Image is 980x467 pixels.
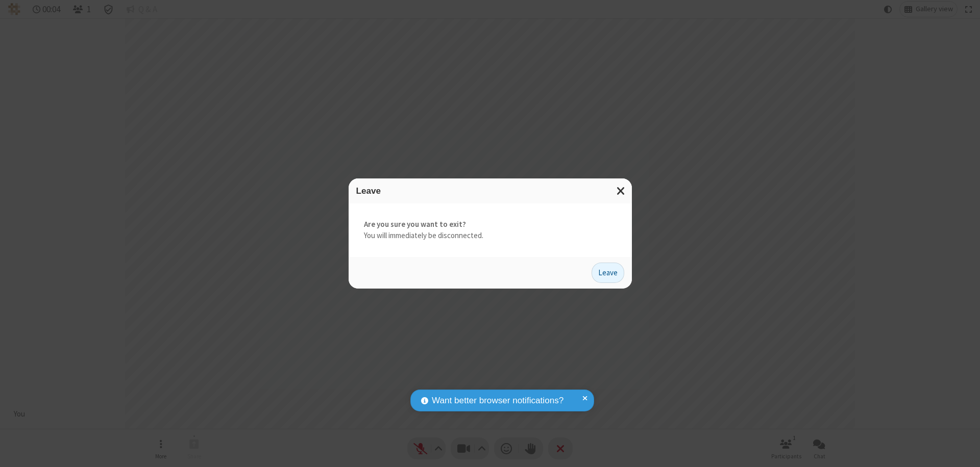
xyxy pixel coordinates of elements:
button: Close modal [610,178,632,203]
strong: Are you sure you want to exit? [364,219,617,230]
h3: Leave [356,186,624,196]
span: Want better browser notifications? [432,394,563,407]
button: Leave [592,263,624,283]
div: You will immediately be disconnected. [349,203,632,257]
